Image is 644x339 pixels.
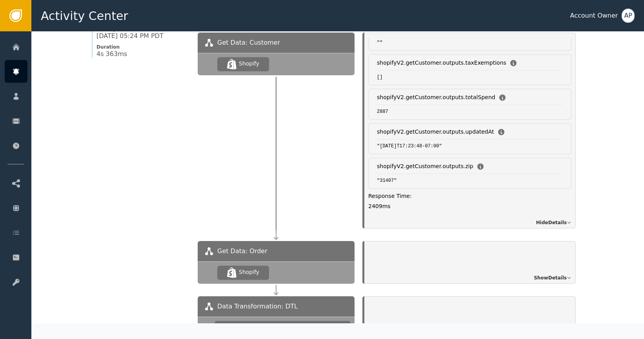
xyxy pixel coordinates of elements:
span: [DATE] 05:24 PM PDT [96,32,164,40]
pre: 2887 [377,108,563,115]
span: Get Data: Order [217,247,267,256]
span: 4s 363ms [96,50,127,58]
span: Hide Details [536,219,567,226]
div: Shopify [239,60,259,68]
pre: "31407" [377,177,563,184]
span: Get Data: Customer [217,38,280,47]
div: Account Owner [570,11,618,20]
span: Show Details [534,274,567,281]
pre: "" [377,39,563,46]
div: shopifyV2.getCustomer.outputs.taxExemptions [377,59,506,67]
div: shopifyV2.getCustomer.outputs.updatedAt [377,128,494,136]
button: AP [622,9,635,23]
div: shopifyV2.getCustomer.outputs.zip [377,162,473,170]
div: Shopify [239,268,259,276]
span: Activity Center [41,7,128,25]
pre: [] [377,74,563,81]
pre: "[DATE]T17:23:48-07:00" [377,143,563,150]
div: Response Time: [368,192,571,202]
span: Data Transformation: DTL [217,302,298,311]
span: Duration [96,44,190,50]
div: shopifyV2.getCustomer.outputs.totalSpend [377,93,495,102]
div: 2409 ms [368,202,571,210]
